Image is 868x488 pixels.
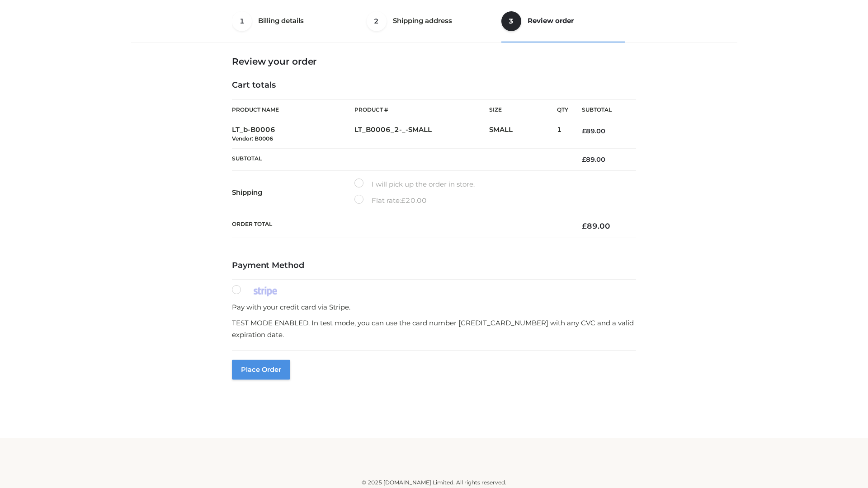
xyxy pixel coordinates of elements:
th: Size [489,100,552,120]
th: Order Total [232,214,568,238]
th: Shipping [232,171,354,214]
th: Product Name [232,99,354,120]
td: LT_b-B0006 [232,120,354,149]
th: Qty [557,99,568,120]
th: Subtotal [568,100,636,120]
th: Product # [354,99,489,120]
h4: Payment Method [232,261,636,271]
td: SMALL [489,120,557,149]
h4: Cart totals [232,80,636,90]
small: Vendor: B0006 [232,135,273,142]
span: £ [401,196,406,205]
bdi: 20.00 [401,196,427,205]
p: Pay with your credit card via Stripe. [232,301,636,313]
button: Place order [232,360,290,380]
td: 1 [557,120,568,149]
th: Subtotal [232,148,568,170]
span: £ [582,127,586,135]
td: LT_B0006_2-_-SMALL [354,120,489,149]
p: TEST MODE ENABLED. In test mode, you can use the card number [CREDIT_CARD_NUMBER] with any CVC an... [232,317,636,340]
label: I will pick up the order in store. [354,178,475,190]
label: Flat rate: [354,195,427,206]
span: £ [582,221,587,230]
bdi: 89.00 [582,155,605,164]
bdi: 89.00 [582,127,605,135]
div: © 2025 [DOMAIN_NAME] Limited. All rights reserved. [134,478,734,487]
h3: Review your order [232,56,636,67]
span: £ [582,155,586,164]
bdi: 89.00 [582,221,610,230]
